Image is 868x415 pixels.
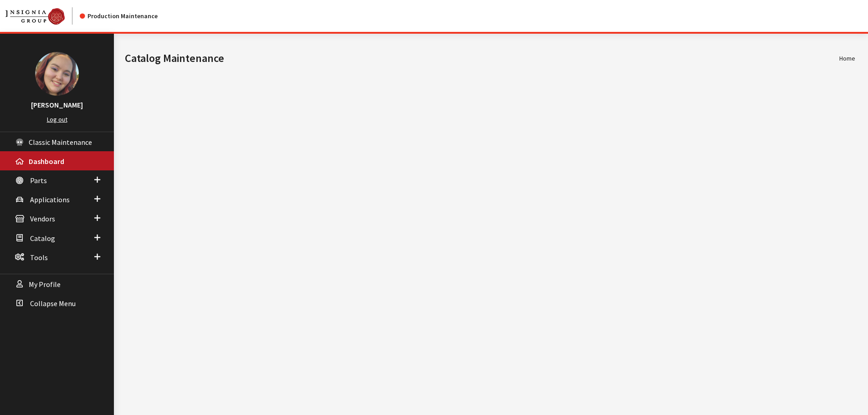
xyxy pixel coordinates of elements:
[839,54,855,63] li: Home
[30,299,76,308] span: Collapse Menu
[5,8,65,25] img: Catalog Maintenance
[30,253,48,262] span: Tools
[29,157,64,166] span: Dashboard
[35,52,79,96] img: Cheyenne Dorton
[30,195,70,204] span: Applications
[29,280,61,289] span: My Profile
[47,115,67,123] a: Log out
[30,176,47,185] span: Parts
[5,7,80,25] a: Insignia Group logo
[30,234,55,243] span: Catalog
[125,50,839,67] h1: Catalog Maintenance
[30,215,55,224] span: Vendors
[9,99,105,110] h3: [PERSON_NAME]
[29,138,92,147] span: Classic Maintenance
[80,11,158,21] div: Production Maintenance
